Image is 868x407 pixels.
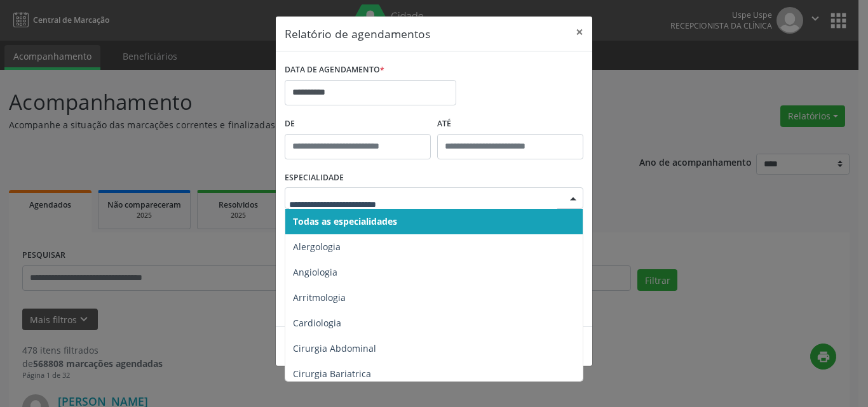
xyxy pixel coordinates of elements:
[285,60,384,80] label: DATA DE AGENDAMENTO
[293,368,371,380] span: Cirurgia Bariatrica
[293,241,341,253] span: Alergologia
[293,266,337,278] span: Angiologia
[285,25,430,42] h5: Relatório de agendamentos
[285,114,431,134] label: De
[293,215,397,227] span: Todas as especialidades
[293,342,376,354] span: Cirurgia Abdominal
[293,291,346,304] span: Arritmologia
[437,114,583,134] label: ATÉ
[285,168,344,188] label: ESPECIALIDADE
[293,317,341,329] span: Cardiologia
[567,17,592,48] button: Close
